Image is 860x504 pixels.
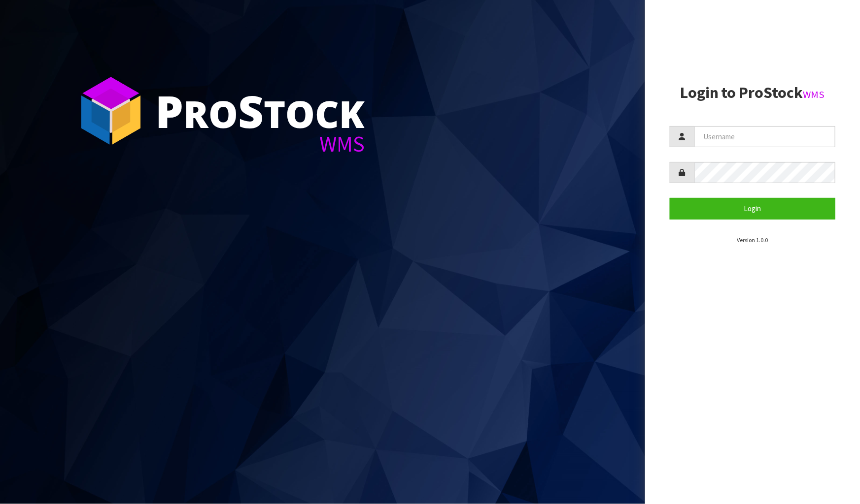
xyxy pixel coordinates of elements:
[238,81,264,141] span: S
[670,84,835,101] h2: Login to ProStock
[670,198,835,219] button: Login
[155,133,365,155] div: WMS
[694,126,835,147] input: Username
[74,74,148,148] img: ProStock Cube
[155,81,183,141] span: P
[803,88,825,101] small: WMS
[737,236,768,244] small: Version 1.0.0
[155,89,365,133] div: ro tock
